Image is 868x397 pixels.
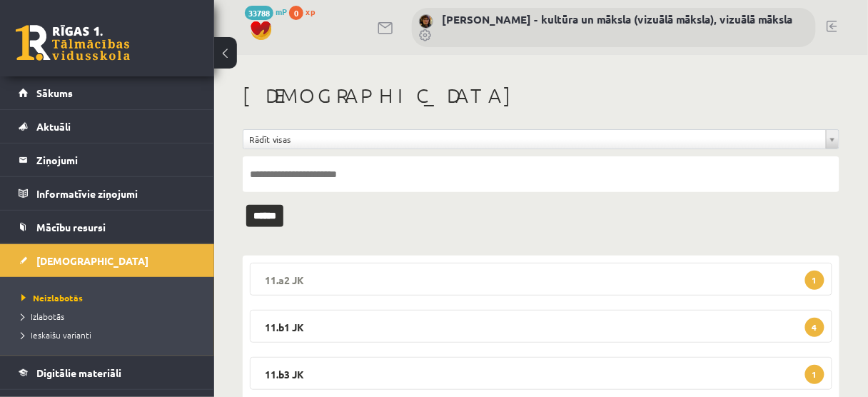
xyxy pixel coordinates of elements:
span: 1 [805,365,824,384]
span: 1 [805,271,824,290]
a: Rīgas 1. Tālmācības vidusskola [16,25,130,61]
span: mP [276,6,287,17]
h1: [DEMOGRAPHIC_DATA] [243,84,839,108]
span: Neizlabotās [21,292,83,303]
a: [DEMOGRAPHIC_DATA] [19,244,196,277]
legend: 11.b3 JK [250,357,832,390]
span: 4 [805,318,824,337]
span: xp [306,6,315,17]
a: 33788 mP [245,6,287,17]
a: Aktuāli [19,110,196,143]
span: Digitālie materiāli [36,366,121,379]
span: Aktuāli [36,120,71,133]
a: Neizlabotās [21,291,200,304]
span: 0 [289,6,303,20]
a: [PERSON_NAME] - kultūra un māksla (vizuālā māksla), vizuālā māksla [443,12,793,26]
span: Mācību resursi [36,221,106,233]
a: Sākums [19,76,196,109]
a: 0 xp [289,6,322,17]
span: [DEMOGRAPHIC_DATA] [36,254,148,267]
a: Izlabotās [21,310,200,323]
span: Rādīt visas [249,130,820,149]
legend: 11.b1 JK [250,310,832,343]
legend: Informatīvie ziņojumi [36,177,196,210]
span: 33788 [245,6,273,20]
a: Ziņojumi [19,144,196,176]
a: Mācību resursi [19,211,196,243]
legend: 11.a2 JK [250,263,832,296]
span: Izlabotās [21,311,64,322]
a: Digitālie materiāli [19,356,196,389]
a: Ieskaišu varianti [21,328,200,341]
a: Informatīvie ziņojumi [19,177,196,210]
span: Sākums [36,86,73,99]
legend: Ziņojumi [36,144,196,176]
span: Ieskaišu varianti [21,329,91,341]
a: Rādīt visas [243,130,839,149]
img: Ilze Kolka - kultūra un māksla (vizuālā māksla), vizuālā māksla [419,14,433,29]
